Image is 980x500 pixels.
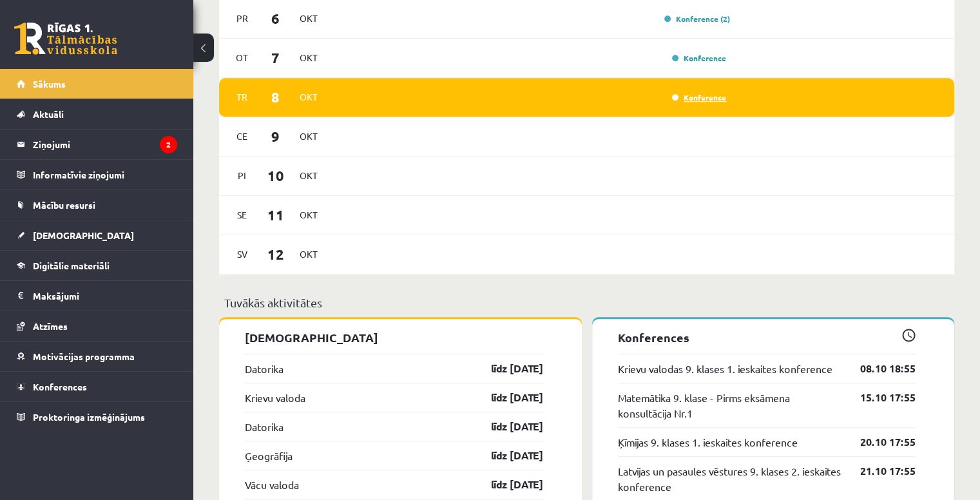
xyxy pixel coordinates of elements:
[17,130,177,159] a: Ziņojumi2
[295,87,322,107] span: Okt
[33,260,110,271] span: Digitālie materiāli
[468,419,543,434] a: līdz [DATE]
[17,220,177,250] a: [DEMOGRAPHIC_DATA]
[229,87,256,107] span: Tr
[468,448,543,463] a: līdz [DATE]
[229,126,256,146] span: Ce
[295,8,322,28] span: Okt
[33,281,177,311] legend: Maksājumi
[33,411,145,423] span: Proktoringa izmēģinājums
[841,463,916,479] a: 21.10 17:55
[245,448,293,463] a: Ģeogrāfija
[295,48,322,68] span: Okt
[295,126,322,146] span: Okt
[256,126,296,147] span: 9
[229,166,256,186] span: Pi
[229,244,256,264] span: Sv
[33,320,68,332] span: Atzīmes
[256,86,296,108] span: 8
[256,8,296,29] span: 6
[664,14,730,24] a: Konference (2)
[295,205,322,225] span: Okt
[33,199,95,211] span: Mācību resursi
[229,205,256,225] span: Se
[245,419,283,434] a: Datorika
[245,361,283,376] a: Datorika
[672,53,726,63] a: Konference
[256,47,296,68] span: 7
[160,136,177,153] i: 2
[17,402,177,432] a: Proktoringa izmēģinājums
[841,390,916,405] a: 15.10 17:55
[841,434,916,450] a: 20.10 17:55
[256,165,296,186] span: 10
[224,294,949,311] p: Tuvākās aktivitātes
[17,372,177,401] a: Konferences
[618,361,832,376] a: Krievu valodas 9. klases 1. ieskaites konference
[33,160,177,189] legend: Informatīvie ziņojumi
[33,381,87,392] span: Konferences
[618,434,798,450] a: Ķīmijas 9. klases 1. ieskaites konference
[17,160,177,189] a: Informatīvie ziņojumi
[33,229,134,241] span: [DEMOGRAPHIC_DATA]
[468,390,543,405] a: līdz [DATE]
[33,130,177,159] legend: Ziņojumi
[245,390,305,405] a: Krievu valoda
[245,477,299,492] a: Vācu valoda
[17,251,177,280] a: Digitālie materiāli
[17,281,177,311] a: Maksājumi
[17,190,177,220] a: Mācību resursi
[468,477,543,492] a: līdz [DATE]
[229,48,256,68] span: Ot
[618,463,841,494] a: Latvijas un pasaules vēstures 9. klases 2. ieskaites konference
[256,204,296,226] span: 11
[33,351,135,362] span: Motivācijas programma
[672,92,726,102] a: Konference
[245,329,543,346] p: [DEMOGRAPHIC_DATA]
[33,108,64,120] span: Aktuāli
[229,8,256,28] span: Pr
[618,390,841,421] a: Matemātika 9. klase - Pirms eksāmena konsultācija Nr.1
[17,99,177,129] a: Aktuāli
[17,69,177,99] a: Sākums
[295,244,322,264] span: Okt
[618,329,916,346] p: Konferences
[841,361,916,376] a: 08.10 18:55
[256,244,296,265] span: 12
[17,311,177,341] a: Atzīmes
[33,78,66,90] span: Sākums
[468,361,543,376] a: līdz [DATE]
[17,341,177,371] a: Motivācijas programma
[14,23,117,55] a: Rīgas 1. Tālmācības vidusskola
[295,166,322,186] span: Okt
